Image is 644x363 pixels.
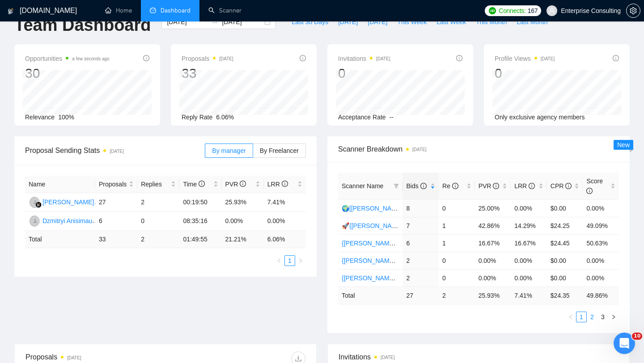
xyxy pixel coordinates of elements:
[292,355,305,362] span: download
[512,15,552,29] button: Last Month
[284,255,295,266] li: 1
[167,17,208,27] input: Start date
[439,199,475,217] td: 0
[583,252,619,269] td: 0.00%
[632,333,642,340] span: 10
[25,65,110,82] div: 30
[432,15,471,29] button: Last Week
[495,65,555,82] div: 0
[137,231,179,248] td: 2
[617,141,630,148] span: New
[222,231,264,248] td: 21.21 %
[547,217,583,234] td: $24.25
[511,269,547,287] td: 0.00%
[390,114,394,121] span: --
[363,15,392,29] button: [DATE]
[342,274,523,282] a: {[PERSON_NAME]}React/Next.js/Node.js (Long-term, All Niches)
[212,147,246,154] span: By manager
[583,287,619,304] td: 49.86 %
[42,216,92,226] div: Dzmitryi Anisimau
[547,287,583,304] td: $ 24.35
[292,17,328,27] span: Last 30 Days
[95,212,137,231] td: 6
[475,269,511,287] td: 0.00%
[583,199,619,217] td: 0.00%
[338,65,390,82] div: 0
[99,179,127,189] span: Proposals
[565,183,572,189] span: info-circle
[489,7,496,14] img: upwork-logo.png
[420,183,427,189] span: info-circle
[95,193,137,212] td: 27
[475,217,511,234] td: 42.86%
[182,65,233,82] div: 33
[216,114,234,121] span: 6.06%
[342,222,465,229] a: 🚀{[PERSON_NAME]} Python | Django | AI /
[29,198,94,205] a: RH[PERSON_NAME]
[42,197,94,207] div: [PERSON_NAME]
[439,217,475,234] td: 1
[394,183,399,189] span: filter
[568,314,573,320] span: left
[219,56,233,61] time: [DATE]
[583,217,619,234] td: 49.09%
[586,177,603,194] span: Score
[517,17,547,27] span: Last Month
[547,252,583,269] td: $0.00
[342,205,458,212] a: 🌍[[PERSON_NAME]] Native Mobile WW
[222,212,264,231] td: 0.00%
[402,269,439,287] td: 2
[25,114,55,121] span: Relevance
[30,215,41,227] img: D
[495,53,555,64] span: Profile Views
[29,217,92,224] a: DDzmitryi Anisimau
[614,333,635,354] iframe: Intercom live chat
[287,15,333,29] button: Last 30 Days
[547,234,583,252] td: $24.45
[565,312,576,322] button: left
[597,312,608,322] li: 3
[402,234,439,252] td: 6
[471,15,512,29] button: This Month
[137,193,179,212] td: 2
[300,55,306,61] span: info-circle
[199,181,205,187] span: info-circle
[274,255,284,266] li: Previous Page
[479,182,500,190] span: PVR
[338,287,402,304] td: Total
[35,202,42,208] img: gigradar-bm.png
[342,240,487,247] a: {[PERSON_NAME]} Full-stack devs WW - pain point
[182,53,233,64] span: Proposals
[565,312,576,322] li: Previous Page
[583,269,619,287] td: 0.00%
[179,231,221,248] td: 01:49:55
[8,4,14,18] img: logo
[333,15,363,29] button: [DATE]
[95,231,137,248] td: 33
[14,15,151,36] h1: Team Dashboard
[264,231,306,248] td: 6.06 %
[436,17,466,27] span: Last Week
[264,212,306,231] td: 0.00%
[298,258,303,263] span: right
[587,312,597,322] a: 2
[141,179,169,189] span: Replies
[627,7,640,14] span: setting
[528,6,538,16] span: 167
[376,56,390,61] time: [DATE]
[529,183,535,189] span: info-circle
[439,269,475,287] td: 0
[495,114,585,121] span: Only exclusive agency members
[25,176,95,193] th: Name
[576,312,586,322] a: 1
[240,181,246,187] span: info-circle
[368,17,387,27] span: [DATE]
[475,252,511,269] td: 0.00%
[547,199,583,217] td: $0.00
[626,7,640,14] a: setting
[338,144,619,155] span: Scanner Breakdown
[381,355,394,360] time: [DATE]
[412,147,426,152] time: [DATE]
[406,182,426,190] span: Bids
[211,18,218,25] span: to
